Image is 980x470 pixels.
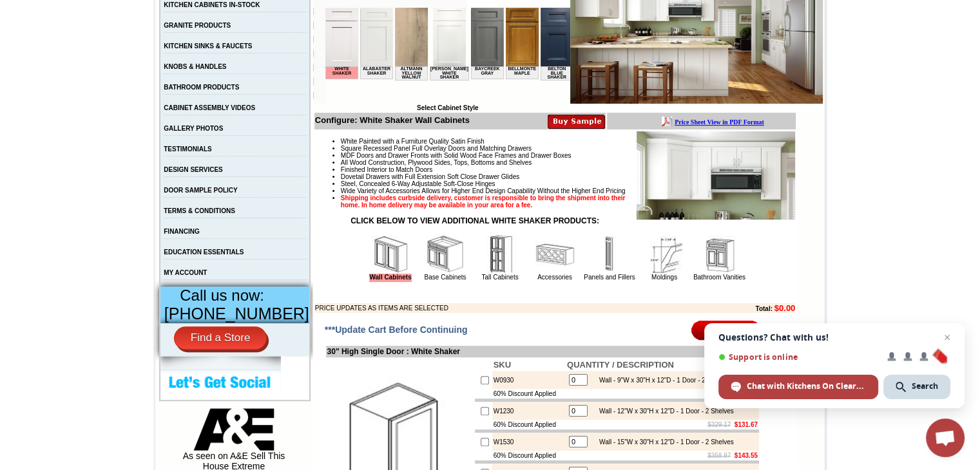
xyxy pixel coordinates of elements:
[883,375,950,399] span: Search
[325,324,468,335] span: ***Update Cart Before Continuing
[707,452,731,459] s: $358.87
[215,59,248,73] td: Belton Blue Shaker
[912,381,938,392] span: Search
[325,8,570,104] iframe: Browser incompatible
[537,274,572,281] a: Accessories
[341,166,795,173] li: Finished Interior to Match Doors
[593,408,734,415] div: Wall - 12"W x 30"H x 12"D - 1 Door - 2 Shelves
[492,402,566,420] td: W1230
[481,235,519,274] img: Tall Cabinets
[315,303,685,313] td: PRICE UPDATES AS ITEMS ARE SELECTED
[341,138,795,145] li: White Painted with a Furniture Quality Satin Finish
[590,235,629,274] img: Panels and Fillers
[492,451,566,460] td: 60% Discount Applied
[417,104,479,111] b: Select Cabinet Style
[341,187,795,194] li: Wide Variety of Accessories Allows for Higher End Design Capability Without the Higher End Pricing
[593,438,734,446] div: Wall - 15"W x 30"H x 12"D - 1 Door - 2 Shelves
[535,235,574,274] img: Accessories
[774,303,796,313] b: $0.00
[926,418,965,457] a: Open chat
[637,131,795,220] img: Product Image
[481,274,518,281] a: Tall Cabinets
[15,2,104,13] a: Price Sheet View in PDF Format
[691,319,762,341] input: Add to Cart
[164,187,237,194] a: DOOR SAMPLE POLICY
[164,84,239,91] a: BATHROOM PRODUCTS
[164,269,207,276] a: MY ACCOUNT
[164,42,252,50] a: KITCHEN SINKS & FAUCETS
[174,326,267,350] a: Find a Store
[718,375,878,399] span: Chat with Kitchens On Clearance
[718,352,878,362] span: Support is online
[164,146,211,153] a: TESTIMONIALS
[718,332,950,343] span: Questions? Chat with us!
[426,235,465,274] img: Base Cabinets
[164,22,231,29] a: GRANITE PRODUCTS
[15,5,104,12] b: Price Sheet View in PDF Format
[164,207,235,214] a: TERMS & CONDITIONS
[164,125,223,132] a: GALLERY PHOTOS
[593,377,730,384] div: Wall - 9"W x 30"H x 12"D - 1 Door - 2 Shelves
[180,287,264,304] span: Call us now:
[341,194,626,209] strong: Shipping includes curbside delivery, customer is responsible to bring the shipment into their hom...
[693,274,745,281] a: Bathroom Vanities
[645,235,684,274] img: Moldings
[341,152,795,159] li: MDF Doors and Drawer Fronts with Solid Wood Face Frames and Drawer Boxes
[2,3,12,14] img: pdf.png
[341,180,795,187] li: Steel, Concealed 6-Way Adjustable Soft-Close Hinges
[747,381,866,392] span: Chat with Kitchens On Clearance
[735,421,758,428] b: $131.67
[735,452,758,459] b: $143.55
[164,228,200,235] a: FINANCING
[315,115,470,125] b: Configure: White Shaker Wall Cabinets
[651,274,677,281] a: Moldings
[164,1,260,8] a: KITCHEN CABINETS IN-STOCK
[424,274,466,281] a: Base Cabinets
[584,274,635,281] a: Panels and Fillers
[494,360,511,370] b: SKU
[371,235,410,274] img: Wall Cabinets
[492,433,566,451] td: W1530
[707,421,731,428] s: $329.17
[164,249,244,256] a: EDUCATION ESSENTIALS
[351,216,599,225] strong: CLICK BELOW TO VIEW ADDITIONAL WHITE SHAKER PRODUCTS:
[755,305,772,312] b: Total:
[492,371,566,389] td: W0930
[341,173,795,180] li: Dovetail Drawers with Full Extension Soft Close Drawer Glides
[492,389,566,399] td: 60% Discount Applied
[341,159,795,166] li: All Wood Construction, Plywood Sides, Tops, Bottoms and Shelves
[326,346,760,357] td: 30" High Single Door : White Shaker
[492,420,566,429] td: 60% Discount Applied
[164,104,255,111] a: CABINET ASSEMBLY VIDEOS
[700,235,738,274] img: Bathroom Vanities
[164,166,223,173] a: DESIGN SERVICES
[164,305,309,323] span: [PHONE_NUMBER]
[567,360,674,370] b: QUANTITY / DESCRIPTION
[369,274,411,282] a: Wall Cabinets
[164,63,226,70] a: KNOBS & HANDLES
[341,145,795,152] li: Square Recessed Panel Full Overlay Doors and Matching Drawers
